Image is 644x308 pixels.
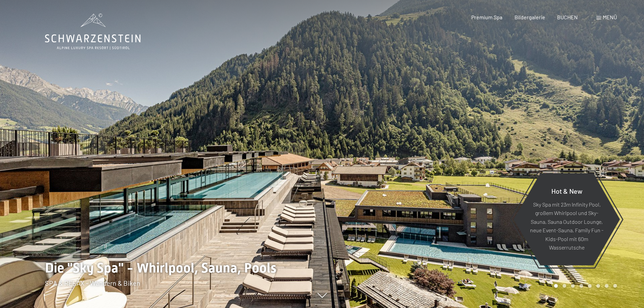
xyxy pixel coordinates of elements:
div: Carousel Pagination [552,284,617,288]
a: BUCHEN [557,14,578,20]
a: Hot & New Sky Spa mit 23m Infinity Pool, großem Whirlpool und Sky-Sauna, Sauna Outdoor Lounge, ne... [513,173,620,266]
div: Carousel Page 5 [588,284,592,288]
div: Carousel Page 4 [579,284,583,288]
a: Bildergalerie [515,14,545,20]
span: Hot & New [551,187,582,195]
div: Carousel Page 2 [563,284,566,288]
div: Carousel Page 7 [605,284,609,288]
div: Carousel Page 6 [596,284,600,288]
p: Sky Spa mit 23m Infinity Pool, großem Whirlpool und Sky-Sauna, Sauna Outdoor Lounge, neue Event-S... [530,200,603,252]
span: Menü [603,14,617,20]
div: Carousel Page 1 (Current Slide) [554,284,558,288]
div: Carousel Page 3 [571,284,575,288]
div: Carousel Page 8 [613,284,617,288]
a: Premium Spa [471,14,502,20]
